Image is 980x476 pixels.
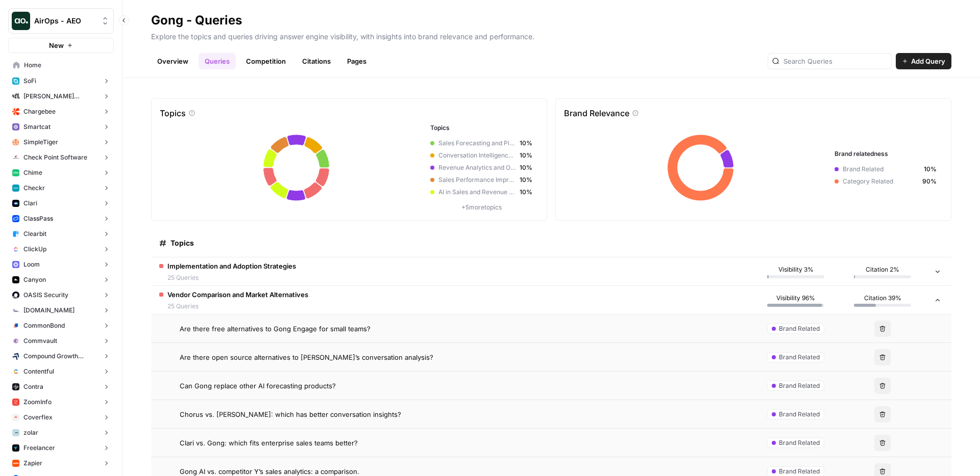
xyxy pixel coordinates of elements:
[12,184,19,192] img: 78cr82s63dt93a7yj2fue7fuqlci
[779,353,820,362] span: Brand Related
[520,188,532,197] span: 10%
[23,107,56,116] span: Chargebee
[23,138,58,147] span: SimpleTiger
[520,175,532,184] span: 10%
[8,8,114,34] button: Workspace: AirOps - AEO
[12,215,19,222] img: z4c86av58qw027qbtb91h24iuhub
[8,364,114,379] button: Contentful
[896,53,951,69] button: Add Query
[778,265,814,274] span: Visibility 3%
[23,245,46,254] span: ClickUp
[12,200,19,207] img: h6qlr8a97mop4asab8l5qtldq2wv
[8,242,114,257] button: ClickUp
[922,177,937,186] span: 90%
[835,149,937,158] h3: Brand relatedness
[12,123,19,130] img: rkye1xl29jr3pw1t320t03wecljb
[430,123,532,133] h3: Topics
[341,53,373,69] a: Pages
[12,399,19,406] img: hcm4s7ic2xq26rsmuray6dv1kquq
[8,89,114,104] button: [PERSON_NAME] [PERSON_NAME] at Work
[8,410,114,425] button: Coverflex
[23,443,55,453] span: Freelancer
[23,398,52,407] span: ZoomInfo
[520,163,532,172] span: 10%
[23,168,42,177] span: Chime
[199,53,236,69] a: Queries
[8,440,114,456] button: Freelancer
[34,16,96,26] span: AirOps - AEO
[23,153,87,162] span: Check Point Software
[12,261,19,268] img: wev6amecshr6l48lvue5fy0bkco1
[12,337,19,345] img: xf6b4g7v9n1cfco8wpzm78dqnb6e
[167,273,296,282] span: 25 Queries
[783,56,887,66] input: Search Queries
[12,292,19,299] img: red1k5sizbc2zfjdzds8kz0ky0wq
[430,203,532,212] p: + 5 more topics
[12,246,19,253] img: nyvnio03nchgsu99hj5luicuvesv
[167,289,308,300] span: Vendor Comparison and Market Alternatives
[23,76,36,86] span: SoFi
[779,324,820,333] span: Brand Related
[8,135,114,150] button: SimpleTiger
[843,165,920,174] span: Brand Related
[438,139,516,148] span: Sales Forecasting and Pipeline Management
[151,29,951,42] p: Explore the topics and queries driving answer engine visibility, with insights into brand relevan...
[151,12,242,29] div: Gong - Queries
[8,73,114,89] button: SoFi
[23,321,65,330] span: CommonBond
[8,349,114,364] button: Compound Growth Marketing
[776,294,815,303] span: Visibility 96%
[564,107,629,119] p: Brand Relevance
[23,336,57,346] span: Commvault
[438,188,516,197] span: AI in Sales and Revenue Operations
[12,276,19,283] img: 0idox3onazaeuxox2jono9vm549w
[911,56,945,66] span: Add Query
[12,12,30,30] img: AirOps - AEO Logo
[12,429,19,436] img: 6os5al305rae5m5hhkke1ziqya7s
[12,77,19,85] img: apu0vsiwfa15xu8z64806eursjsk
[438,163,516,172] span: Revenue Analytics and Operations
[23,214,53,223] span: ClassPass
[180,438,358,448] span: Clari vs. Gong: which fits enterprise sales teams better?
[12,444,19,452] img: a9mur837mohu50bzw3stmy70eh87
[12,230,19,237] img: fr92439b8i8d8kixz6owgxh362ib
[12,139,19,146] img: hlg0wqi1id4i6sbxkcpd2tyblcaw
[240,53,292,69] a: Competition
[23,352,99,361] span: Compound Growth Marketing
[180,381,336,391] span: Can Gong replace other AI forecasting products?
[8,287,114,303] button: OASIS Security
[8,150,114,165] button: Check Point Software
[167,302,308,311] span: 25 Queries
[8,119,114,135] button: Smartcat
[23,428,38,437] span: zolar
[779,467,820,476] span: Brand Related
[23,92,99,101] span: [PERSON_NAME] [PERSON_NAME] at Work
[49,40,64,50] span: New
[8,57,114,73] a: Home
[23,229,46,239] span: Clearbit
[8,196,114,211] button: Clari
[12,93,19,100] img: m87i3pytwzu9d7629hz0batfjj1p
[180,409,401,419] span: Chorus vs. [PERSON_NAME]: which has better conversation insights?
[23,122,51,131] span: Smartcat
[23,413,53,422] span: Coverflex
[8,211,114,226] button: ClassPass
[8,303,114,318] button: [DOMAIN_NAME]
[924,165,937,174] span: 10%
[12,414,19,421] img: l4muj0jjfg7df9oj5fg31blri2em
[520,139,532,148] span: 10%
[12,460,19,467] img: 8scb49tlb2vriaw9mclg8ae1t35j
[12,154,19,161] img: gddfodh0ack4ddcgj10xzwv4nyos
[8,379,114,394] button: Contra
[8,257,114,272] button: Loom
[23,382,43,391] span: Contra
[23,459,42,468] span: Zapier
[864,294,901,303] span: Citation 39%
[8,180,114,196] button: Checkr
[12,307,19,314] img: k09s5utkby11dt6rxf2w9zgb46r0
[170,238,194,248] span: Topics
[23,290,68,300] span: OASIS Security
[160,107,186,119] p: Topics
[8,226,114,242] button: Clearbit
[8,394,114,410] button: ZoomInfo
